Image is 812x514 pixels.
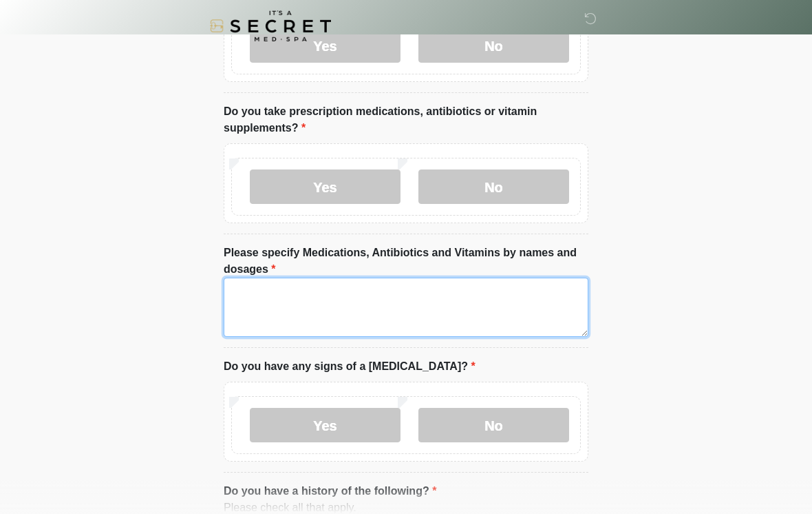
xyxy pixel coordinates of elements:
img: It's A Secret Med Spa Logo [210,10,331,41]
label: Yes [250,408,400,442]
label: Please specify Medications, Antibiotics and Vitamins by names and dosages [224,245,588,278]
label: No [418,408,569,442]
label: Do you have a history of the following? [224,483,436,500]
label: Do you have any signs of a [MEDICAL_DATA]? [224,358,476,375]
label: No [418,169,569,204]
label: Do you take prescription medications, antibiotics or vitamin supplements? [224,103,588,136]
label: Yes [250,169,400,204]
